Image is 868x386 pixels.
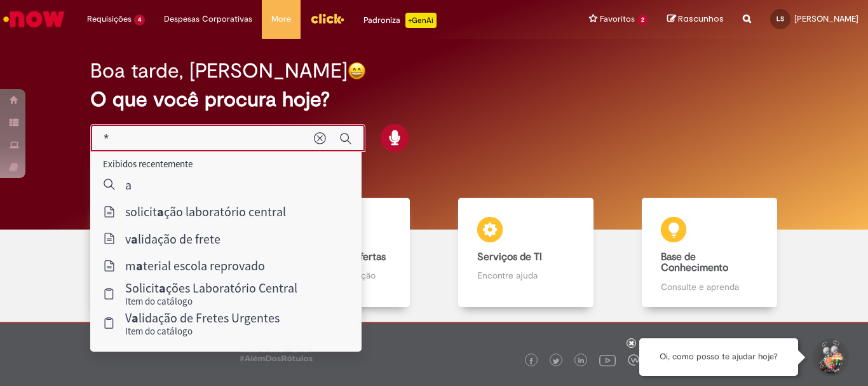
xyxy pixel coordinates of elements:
[667,13,724,25] a: Rascunhos
[134,15,145,25] span: 4
[67,198,250,308] a: Tirar dúvidas Tirar dúvidas com Lupi Assist e Gen Ai
[90,88,778,111] h2: O que você procura hoje?
[578,357,585,365] img: logo_footer_linkedin.png
[678,13,724,25] span: Rascunhos
[600,13,635,25] span: Favoritos
[639,338,798,376] div: Oi, como posso te ajudar hoje?
[87,13,132,25] span: Requisições
[90,60,348,82] h2: Boa tarde, [PERSON_NAME]
[811,338,849,376] button: Iniciar Conversa de Suporte
[164,13,252,25] span: Despesas Corporativas
[405,13,437,28] p: +GenAi
[363,13,437,28] div: Padroniza
[310,9,344,28] img: click_logo_yellow_360x200.png
[348,62,366,80] img: happy-face.png
[661,251,728,275] b: Base de Conhecimento
[628,354,639,366] img: logo_footer_workplace.png
[637,15,648,25] span: 2
[661,280,757,293] p: Consulte e aprenda
[434,198,618,308] a: Serviços de TI Encontre ajuda
[599,352,616,368] img: logo_footer_youtube.png
[618,198,801,308] a: Base de Conhecimento Consulte e aprenda
[794,13,858,24] span: [PERSON_NAME]
[1,6,67,32] img: ServiceNow
[271,13,291,25] span: More
[553,358,559,364] img: logo_footer_twitter.png
[477,269,574,282] p: Encontre ajuda
[528,358,534,364] img: logo_footer_facebook.png
[477,251,542,263] b: Serviços de TI
[776,15,784,23] span: LS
